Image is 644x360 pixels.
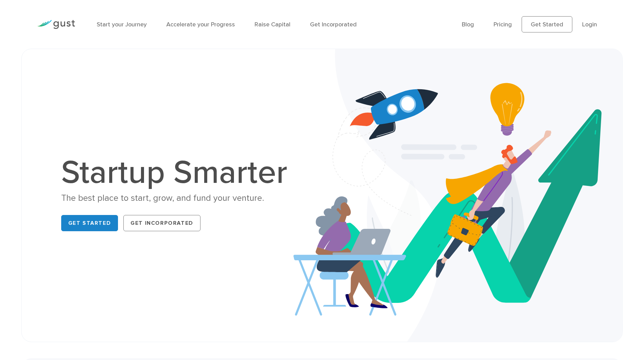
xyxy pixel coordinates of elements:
a: Login [582,21,597,28]
a: Get Incorporated [123,215,200,231]
a: Blog [462,21,474,28]
h1: Startup Smarter [61,157,294,189]
img: Startup Smarter Hero [293,49,623,342]
div: The best place to start, grow, and fund your venture. [61,192,294,204]
a: Get Started [522,16,572,32]
a: Accelerate your Progress [166,21,235,28]
a: Pricing [494,21,512,28]
a: Raise Capital [255,21,290,28]
a: Get Incorporated [310,21,357,28]
a: Get Started [61,215,118,231]
img: Gust Logo [37,20,75,29]
a: Start your Journey [97,21,147,28]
